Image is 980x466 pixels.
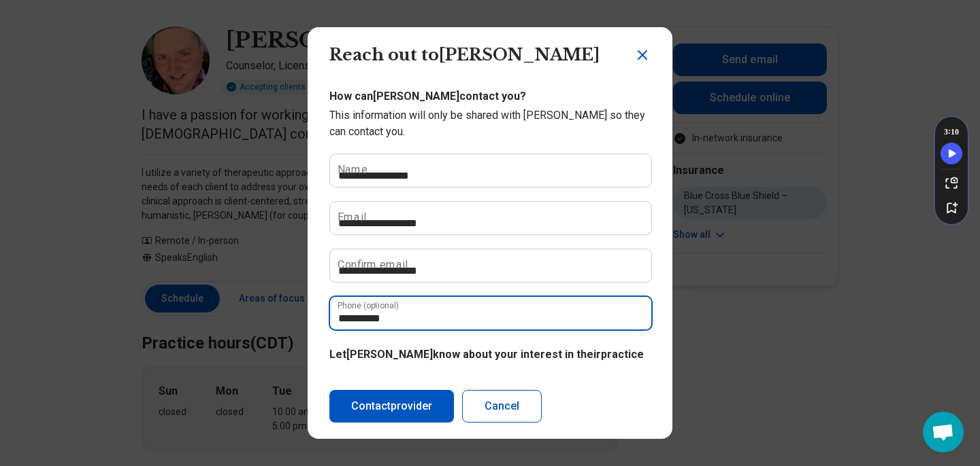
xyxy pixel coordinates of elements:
[329,346,651,363] p: Let [PERSON_NAME] know about your interest in their practice
[338,259,408,270] label: Confirm email
[338,164,367,175] label: Name
[338,302,399,310] label: Phone (optional)
[329,45,600,65] span: Reach out to [PERSON_NAME]
[462,390,542,423] button: Cancel
[338,212,366,223] label: Email
[634,47,651,63] button: Close dialog
[329,371,651,387] p: Please don’t include sensitive mental health information.
[329,88,651,105] p: How can [PERSON_NAME] contact you?
[329,107,651,140] p: This information will only be shared with [PERSON_NAME] so they can contact you.
[329,390,454,423] button: Contactprovider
